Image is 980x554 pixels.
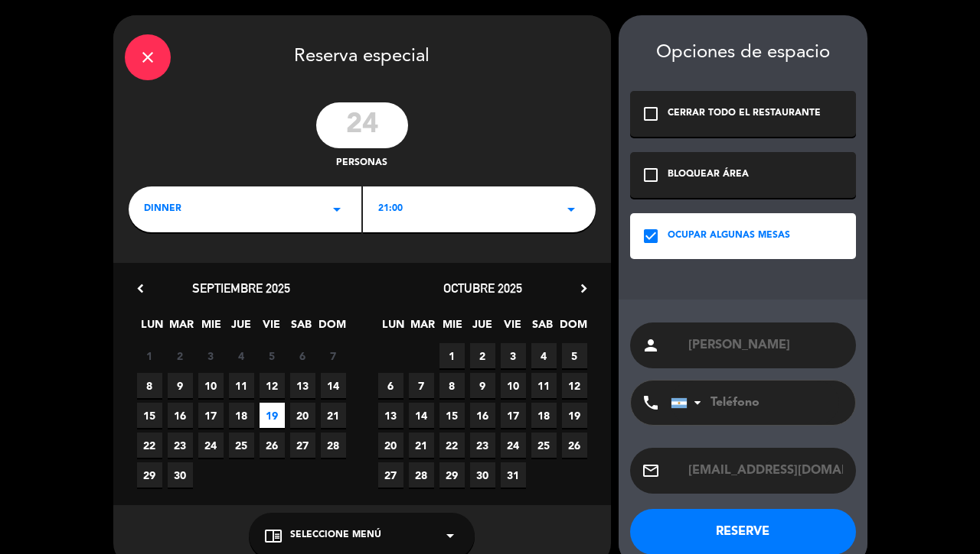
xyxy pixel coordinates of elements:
[137,403,162,428] span: 15
[441,526,459,545] i: arrow_drop_down
[290,403,315,428] span: 20
[192,280,290,296] span: septiembre 2025
[562,403,587,428] span: 19
[439,462,465,488] span: 29
[501,462,526,488] span: 31
[290,373,315,398] span: 13
[630,42,856,64] div: Opciones de espacio
[668,167,749,183] div: BLOQUEAR ÁREA
[531,373,557,398] span: 11
[440,316,465,341] span: MIE
[530,316,555,341] span: SAB
[410,316,436,341] span: MAR
[378,433,403,458] span: 20
[336,156,387,171] span: personas
[290,528,381,543] span: Seleccione Menú
[139,316,165,341] span: LUN
[168,433,193,458] span: 23
[439,373,465,398] span: 8
[378,462,403,488] span: 27
[501,403,526,428] span: 17
[229,403,254,428] span: 18
[229,316,254,341] span: JUE
[290,343,315,368] span: 6
[500,316,525,341] span: VIE
[378,403,403,428] span: 13
[562,433,587,458] span: 26
[321,373,346,398] span: 14
[290,433,315,458] span: 27
[671,381,839,425] input: Teléfono
[470,316,495,341] span: JUE
[439,403,465,428] span: 15
[318,316,344,341] span: DOM
[531,343,557,368] span: 4
[642,166,660,184] i: check_box_outline_blank
[439,433,465,458] span: 22
[260,373,285,398] span: 12
[260,433,285,458] span: 26
[198,343,224,368] span: 3
[501,343,526,368] span: 3
[316,102,408,148] input: 0
[144,202,181,217] span: dinner
[328,200,346,219] i: arrow_drop_down
[409,433,434,458] span: 21
[470,462,495,488] span: 30
[289,316,314,341] span: SAB
[642,227,660,245] i: check_box
[671,381,707,424] div: Argentina: +54
[531,403,557,428] span: 18
[443,280,522,296] span: octubre 2025
[642,336,660,355] i: person
[113,15,611,95] div: Reserva especial
[198,373,224,398] span: 10
[668,106,821,121] div: CERRAR TODO EL RESTAURANTE
[642,394,660,412] i: phone
[168,403,193,428] span: 16
[139,48,157,66] i: close
[439,343,465,368] span: 1
[168,343,193,368] span: 2
[229,373,254,398] span: 11
[229,343,254,368] span: 4
[378,202,403,217] span: 21:00
[321,343,346,368] span: 7
[642,105,660,123] i: check_box_outline_blank
[409,462,434,488] span: 28
[562,200,580,219] i: arrow_drop_down
[260,403,285,428] span: 19
[132,280,149,296] i: chevron_left
[668,228,790,244] div: OCUPAR ALGUNAS MESAS
[642,462,660,480] i: email
[198,403,224,428] span: 17
[501,373,526,398] span: 10
[321,433,346,458] span: 28
[687,335,844,356] input: Nombre
[264,526,283,545] i: chrome_reader_mode
[137,373,162,398] span: 8
[378,373,403,398] span: 6
[560,316,585,341] span: DOM
[381,316,406,341] span: LUN
[321,403,346,428] span: 21
[470,373,495,398] span: 9
[199,316,224,341] span: MIE
[501,433,526,458] span: 24
[198,433,224,458] span: 24
[470,403,495,428] span: 16
[259,316,284,341] span: VIE
[562,343,587,368] span: 5
[470,433,495,458] span: 23
[409,403,434,428] span: 14
[168,462,193,488] span: 30
[470,343,495,368] span: 2
[576,280,592,296] i: chevron_right
[531,433,557,458] span: 25
[409,373,434,398] span: 7
[137,343,162,368] span: 1
[260,343,285,368] span: 5
[562,373,587,398] span: 12
[137,462,162,488] span: 29
[169,316,194,341] span: MAR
